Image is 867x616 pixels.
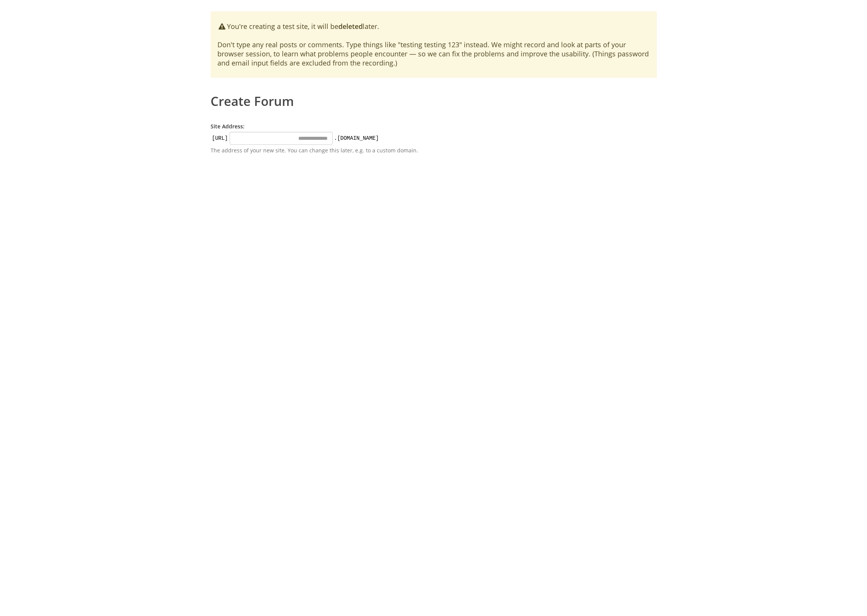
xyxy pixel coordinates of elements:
p: The address of your new site. You can change this later, e.g. to a custom domain. [211,147,432,154]
h1: Create Forum [211,89,657,107]
b: deleted [338,22,363,31]
div: You're creating a test site, it will be later. Don't type any real posts or comments. Type things... [211,11,657,78]
label: Site Address: [211,123,244,130]
kbd: [URL] [211,134,230,142]
kbd: .[DOMAIN_NAME] [333,134,381,142]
